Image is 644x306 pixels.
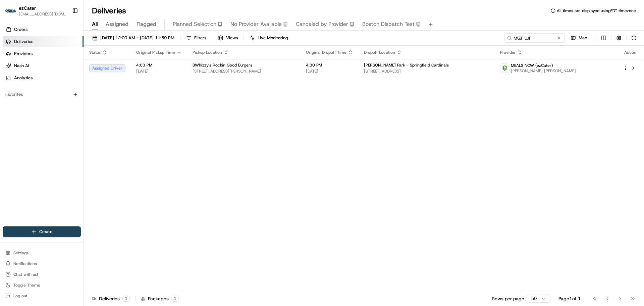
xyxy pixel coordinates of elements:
span: Views [226,35,238,41]
span: Nash AI [14,63,29,69]
p: Rows per page [492,295,524,302]
span: BWhizzy's Rockin Good Burgers [193,62,252,68]
div: Page 1 of 1 [558,295,581,302]
button: Notifications [3,259,81,268]
span: Live Monitoring [258,35,288,41]
div: 1 [122,296,130,302]
div: Packages [141,295,179,302]
button: Views [215,33,241,43]
span: [STREET_ADDRESS] [364,69,489,74]
button: Settings [3,248,81,258]
a: Deliveries [3,36,84,47]
span: Provider [500,50,516,55]
span: Dropoff Location [364,50,395,55]
span: MEALS NOW (ezCater) [511,63,553,68]
span: [PERSON_NAME] [PERSON_NAME] [511,68,576,74]
span: Pickup Location [193,50,222,55]
button: Refresh [629,33,639,43]
span: Boston Dispatch Test [362,20,415,28]
span: [PERSON_NAME] Park - Springfield Cardinals [364,62,449,68]
a: Nash AI [3,60,84,71]
button: ezCaterezCater[EMAIL_ADDRESS][DOMAIN_NAME] [3,3,69,19]
div: Action [623,50,637,55]
span: Orders [14,27,28,33]
img: ezCater [5,9,16,13]
button: Chat with us! [3,270,81,279]
a: Orders [3,24,84,35]
span: [DATE] [136,69,182,74]
div: 1 [171,296,179,302]
span: Chat with us! [13,272,38,277]
span: All times are displayed using EDT timezone [557,8,636,13]
button: Filters [183,33,209,43]
span: Notifications [13,261,37,266]
span: 4:03 PM [136,62,182,68]
span: [DATE] [306,69,353,74]
span: Canceled by Provider [296,20,348,28]
button: Create [3,226,81,237]
img: melas_now_logo.png [500,64,509,73]
a: Providers [3,48,84,59]
div: Deliveries [92,295,130,302]
span: Create [39,229,52,235]
span: Toggle Theme [13,282,40,288]
input: Type to search [504,33,565,43]
span: [STREET_ADDRESS][PERSON_NAME] [193,69,295,74]
span: Settings [13,250,29,256]
span: Flagged [137,20,156,28]
span: Providers [14,51,33,57]
a: Analytics [3,73,84,83]
button: Toggle Theme [3,280,81,290]
span: [DATE] 12:00 AM - [DATE] 11:59 PM [100,35,174,41]
h1: Deliveries [92,5,126,16]
button: [EMAIL_ADDRESS][DOMAIN_NAME] [19,11,67,17]
span: Map [579,35,587,41]
button: Map [568,33,590,43]
span: Log out [13,293,27,299]
span: Planned Selection [173,20,216,28]
span: Original Pickup Time [136,50,175,55]
span: All [92,20,98,28]
span: Status [89,50,101,55]
span: Analytics [14,75,33,81]
span: No Provider Available [230,20,282,28]
button: ezCater [19,5,36,11]
span: Assigned [106,20,128,28]
span: Filters [194,35,206,41]
button: [DATE] 12:00 AM - [DATE] 11:59 PM [89,33,177,43]
span: 4:30 PM [306,62,353,68]
div: Favorites [3,89,81,100]
span: Deliveries [14,39,33,45]
button: Live Monitoring [247,33,291,43]
span: Original Dropoff Time [306,50,346,55]
button: Log out [3,291,81,301]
